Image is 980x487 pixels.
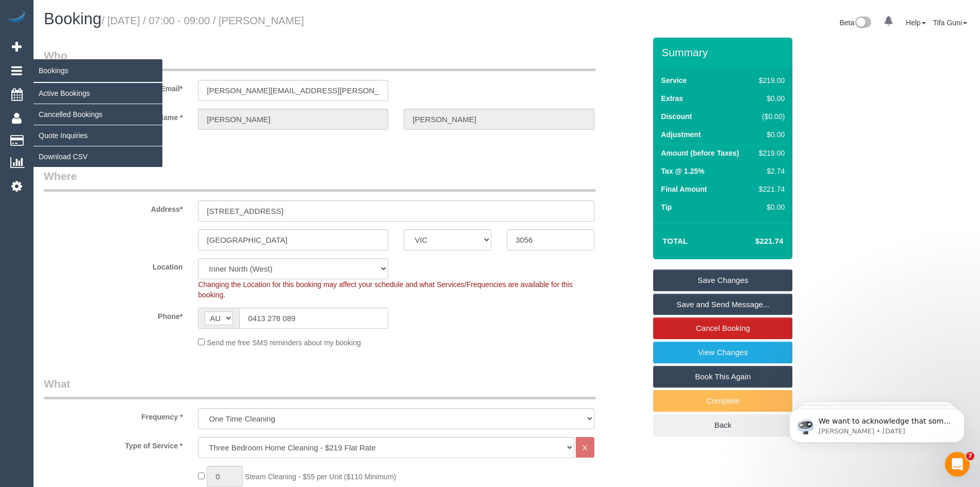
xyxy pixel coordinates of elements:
a: Quote Inquiries [34,125,162,146]
a: Active Bookings [34,83,162,104]
a: Tifa Guni [933,19,967,27]
input: Phone* [239,308,388,329]
div: $2.74 [755,166,785,176]
label: Discount [661,111,692,122]
label: Frequency * [36,408,190,422]
label: Phone* [36,308,190,322]
a: Help [906,19,926,27]
label: Tip [661,202,672,212]
a: Save and Send Message... [653,294,792,315]
a: Cancelled Bookings [34,104,162,125]
iframe: Intercom notifications message [774,387,980,459]
a: Book This Again [653,366,792,388]
label: Tax @ 1.25% [661,166,704,176]
div: $0.00 [755,202,785,212]
input: Post Code* [507,229,594,250]
span: Steam Cleaning - $55 per Unit ($110 Minimum) [245,473,396,481]
a: Cancel Booking [653,317,792,339]
label: Final Amount [661,184,707,194]
span: Booking [44,10,102,28]
div: ($0.00) [755,111,785,122]
legend: What [44,376,595,399]
input: Email* [198,80,388,101]
div: $219.00 [755,148,785,158]
span: Send me free SMS reminders about my booking [207,339,361,347]
div: $219.00 [755,75,785,86]
label: Type of Service * [36,437,190,451]
div: $0.00 [755,129,785,140]
p: Message from Ellie, sent 2w ago [45,40,178,49]
input: Suburb* [198,229,388,250]
iframe: Intercom live chat [945,452,970,477]
strong: Total [662,237,688,245]
ul: Bookings [34,82,162,167]
h4: $221.74 [724,237,783,246]
label: Address* [36,200,190,214]
input: Last Name* [404,109,594,130]
label: Extras [661,93,683,104]
small: / [DATE] / 07:00 - 09:00 / [PERSON_NAME] [102,15,304,26]
a: View Changes [653,342,792,363]
div: $0.00 [755,93,785,104]
span: 7 [966,452,974,460]
a: Beta [839,19,871,27]
legend: Who [44,48,595,71]
label: Service [661,75,687,86]
img: New interface [854,16,871,30]
label: Amount (before Taxes) [661,148,739,158]
span: Bookings [34,59,162,82]
span: We want to acknowledge that some users may be experiencing lag or slower performance in our softw... [45,30,177,171]
a: Download CSV [34,146,162,167]
legend: Where [44,169,595,192]
label: Adjustment [661,129,701,140]
img: Automaid Logo [6,10,27,25]
span: Changing the Location for this booking may affect your schedule and what Services/Frequencies are... [198,280,573,299]
input: First Name* [198,109,388,130]
a: Save Changes [653,270,792,291]
div: $221.74 [755,184,785,194]
h3: Summary [661,46,787,58]
label: Location [36,258,190,272]
a: Back [653,414,792,436]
